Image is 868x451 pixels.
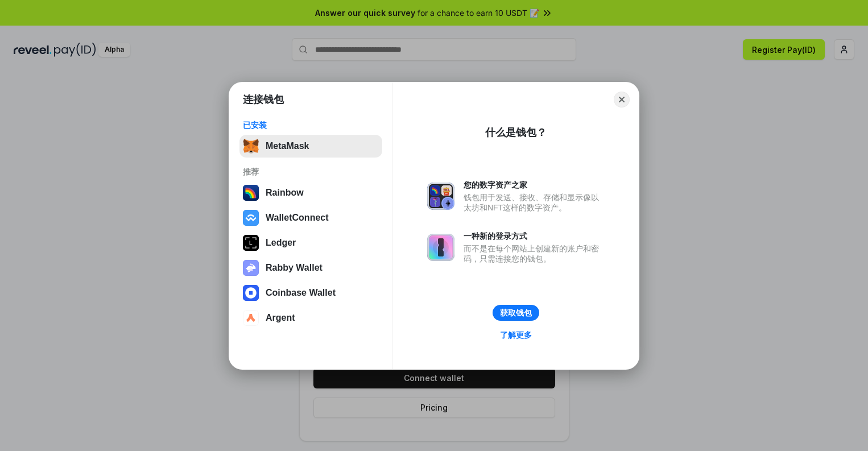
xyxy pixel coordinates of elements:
div: Ledger [266,238,296,248]
div: 一种新的登录方式 [464,231,605,241]
button: 获取钱包 [493,305,539,321]
div: 而不是在每个网站上创建新的账户和密码，只需连接您的钱包。 [464,243,605,264]
button: Rabby Wallet [239,256,382,279]
button: Ledger [239,231,382,254]
button: Close [614,92,630,107]
img: svg+xml,%3Csvg%20xmlns%3D%22http%3A%2F%2Fwww.w3.org%2F2000%2Fsvg%22%20fill%3D%22none%22%20viewBox... [427,183,454,210]
button: Rainbow [239,181,382,204]
button: WalletConnect [239,206,382,229]
div: Argent [266,313,295,323]
div: 推荐 [243,167,379,177]
button: Coinbase Wallet [239,282,382,304]
div: Rabby Wallet [266,263,323,273]
div: 什么是钱包？ [485,126,547,139]
button: Argent [239,307,382,329]
img: svg+xml,%3Csvg%20xmlns%3D%22http%3A%2F%2Fwww.w3.org%2F2000%2Fsvg%22%20fill%3D%22none%22%20viewBox... [243,260,259,276]
img: svg+xml,%3Csvg%20width%3D%2228%22%20height%3D%2228%22%20viewBox%3D%220%200%2028%2028%22%20fill%3D... [243,285,259,301]
div: 钱包用于发送、接收、存储和显示像以太坊和NFT这样的数字资产。 [464,192,605,213]
img: svg+xml,%3Csvg%20width%3D%2228%22%20height%3D%2228%22%20viewBox%3D%220%200%2028%2028%22%20fill%3D... [243,210,259,226]
a: 了解更多 [493,328,539,342]
div: MetaMask [266,141,309,151]
h1: 连接钱包 [243,93,284,106]
img: svg+xml,%3Csvg%20xmlns%3D%22http%3A%2F%2Fwww.w3.org%2F2000%2Fsvg%22%20width%3D%2228%22%20height%3... [243,235,259,251]
div: Coinbase Wallet [266,288,336,298]
img: svg+xml,%3Csvg%20xmlns%3D%22http%3A%2F%2Fwww.w3.org%2F2000%2Fsvg%22%20fill%3D%22none%22%20viewBox... [427,234,454,261]
div: 了解更多 [500,330,532,340]
img: svg+xml,%3Csvg%20fill%3D%22none%22%20height%3D%2233%22%20viewBox%3D%220%200%2035%2033%22%20width%... [243,138,259,154]
div: 获取钱包 [500,308,532,318]
div: WalletConnect [266,213,329,223]
img: svg+xml,%3Csvg%20width%3D%2228%22%20height%3D%2228%22%20viewBox%3D%220%200%2028%2028%22%20fill%3D... [243,310,259,326]
img: svg+xml,%3Csvg%20width%3D%22120%22%20height%3D%22120%22%20viewBox%3D%220%200%20120%20120%22%20fil... [243,185,259,201]
button: MetaMask [239,135,382,158]
div: 您的数字资产之家 [464,180,605,190]
div: 已安装 [243,120,379,130]
div: Rainbow [266,188,304,198]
